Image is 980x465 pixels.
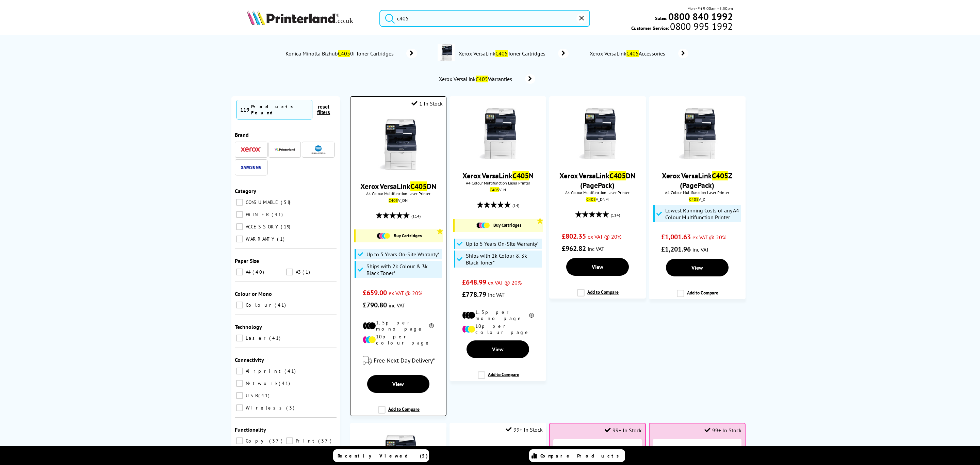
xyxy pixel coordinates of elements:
[281,224,292,230] span: 19
[631,23,733,31] span: Customer Service:
[236,302,243,308] input: Colour 41
[410,181,427,191] mark: C405
[488,279,522,286] span: ex VAT @ 20%
[284,368,297,374] span: 41
[654,197,740,202] div: V_Z
[236,211,243,218] input: PRINTER 41
[392,381,404,387] span: View
[438,76,515,82] span: Xerox VersaLink Warranties
[363,320,434,332] li: 1.5p per mono page
[338,453,428,459] span: Recently Viewed (5)
[240,106,249,113] span: 119
[472,108,523,159] img: C405-Front-small.jpg
[529,449,625,462] a: Compare Products
[311,145,326,154] img: Konica Minolta
[333,449,429,462] a: Recently Viewed (5)
[244,368,284,374] span: Airprint
[354,191,443,196] span: A4 Colour Multifunction Laser Printer
[562,232,586,241] span: £802.35
[609,171,626,180] mark: C405
[244,438,268,444] span: Copy
[236,199,243,206] input: CONSUMABLE 58
[667,13,733,20] a: 0800 840 1992
[294,269,302,275] span: A3
[303,269,312,275] span: 1
[244,199,280,205] span: CONSUMABLE
[251,103,309,116] div: Products Found
[235,323,262,330] span: Technology
[272,211,284,218] span: 41
[377,233,390,239] img: Cartridges
[244,236,276,242] span: WARRANTY
[562,244,586,253] span: £962.82
[235,290,272,297] span: Colour or Mono
[235,426,266,433] span: Functionality
[269,438,284,444] span: 37
[506,426,543,433] div: 99+ In Stock
[286,405,296,411] span: 3
[244,269,252,275] span: A4
[572,108,623,159] img: C405-pagepack-front-small.jpg
[586,197,596,202] mark: C405
[462,278,486,287] span: £648.99
[669,23,733,30] span: 0800 995 1992
[354,351,443,370] div: modal_delivery
[655,15,667,21] span: Sales:
[668,10,733,23] b: 0800 840 1992
[236,437,243,444] input: Copy 37
[712,171,728,180] mark: C405
[589,50,668,57] span: Xerox VersaLink Accessories
[312,104,335,115] button: reset filters
[462,171,534,180] a: Xerox VersaLinkC405N
[458,44,569,63] a: Xerox VersaLinkC405Toner Cartridges
[236,269,243,275] input: A4 40
[318,438,333,444] span: 37
[236,335,243,341] input: Laser 41
[236,236,243,242] input: WARRANTY 1
[374,356,435,364] span: Free Next Day Delivery*
[559,171,635,190] a: Xerox VersaLinkC405DN (PagePack)
[476,222,490,228] img: Cartridges
[692,246,709,253] span: inc VAT
[467,340,529,358] a: View
[488,291,505,298] span: inc VAT
[411,210,421,223] span: (114)
[244,392,258,399] span: USB
[241,166,261,169] img: Samsung
[493,222,521,228] span: Buy Cartridges
[478,371,519,384] label: Add to Compare
[394,233,422,239] span: Buy Cartridges
[363,334,434,346] li: 10p per colour page
[626,50,639,57] mark: C405
[588,245,604,252] span: inc VAT
[492,346,504,353] span: View
[269,335,282,341] span: 41
[366,263,440,276] span: Ships with 2k Colour & 3k Black Toner*
[244,302,274,308] span: Colour
[235,257,259,264] span: Paper Size
[462,290,486,299] span: £778.79
[244,380,278,386] span: Network
[247,10,353,25] img: Printerland Logo
[462,309,534,321] li: 1.5p per mono page
[244,224,280,230] span: ACCESSORY
[285,49,417,58] a: Konica Minolta BizhubC4050i Toner Cartridges
[512,199,519,212] span: (14)
[279,380,292,386] span: 41
[286,269,293,275] input: A3 1
[379,10,590,27] input: Sear
[244,211,271,218] span: PRINTER
[592,263,603,270] span: View
[277,236,286,242] span: 1
[661,245,691,254] span: £1,201.96
[455,187,541,192] div: V_N
[275,148,295,151] img: Printerland
[490,187,499,192] mark: C405
[611,209,620,222] span: (114)
[285,50,396,57] span: Konica Minolta Bizhub 0i Toner Cartridges
[275,302,288,308] span: 41
[252,269,266,275] span: 40
[458,222,539,228] a: Buy Cartridges
[366,251,440,258] span: Up to 5 Years On-Site Warranty*
[553,190,642,195] span: A4 Colour Multifunction Laser Printer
